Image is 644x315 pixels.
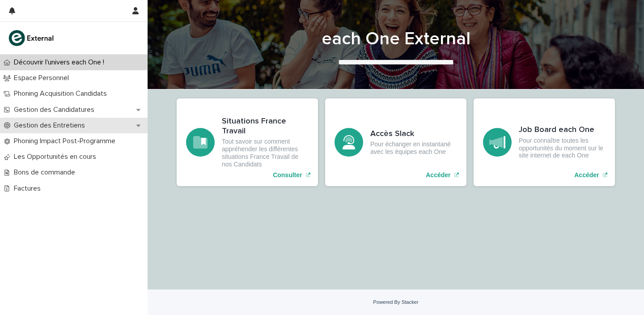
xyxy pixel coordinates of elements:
[519,137,606,159] p: Pour connaître toutes les opportunités du moment sur le site internet de each One
[222,138,309,168] p: Tout savoir sur comment appréhender les différentes situations France Travail de nos Candidats
[474,98,615,186] a: Accéder
[370,140,457,156] p: Pour échanger en instantané avec les équipes each One
[373,299,418,305] a: Powered By Stacker
[519,125,606,135] h3: Job Board each One
[10,58,111,67] p: Découvrir l'univers each One !
[10,137,123,145] p: Phoning Impact Post-Programme
[222,117,309,136] h3: Situations France Travail
[10,168,82,177] p: Bons de commande
[177,28,615,50] h1: each One External
[10,121,92,130] p: Gestion des Entretiens
[10,106,102,114] p: Gestion des Candidatures
[177,98,318,186] a: Consulter
[370,129,457,139] h3: Accès Slack
[273,171,302,179] p: Consulter
[325,98,466,186] a: Accéder
[10,89,114,98] p: Phoning Acquisition Candidats
[10,153,103,161] p: Les Opportunités en cours
[10,184,48,193] p: Factures
[10,74,76,82] p: Espace Personnel
[426,171,450,179] p: Accéder
[574,171,599,179] p: Accéder
[7,29,56,47] img: bc51vvfgR2QLHU84CWIQ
